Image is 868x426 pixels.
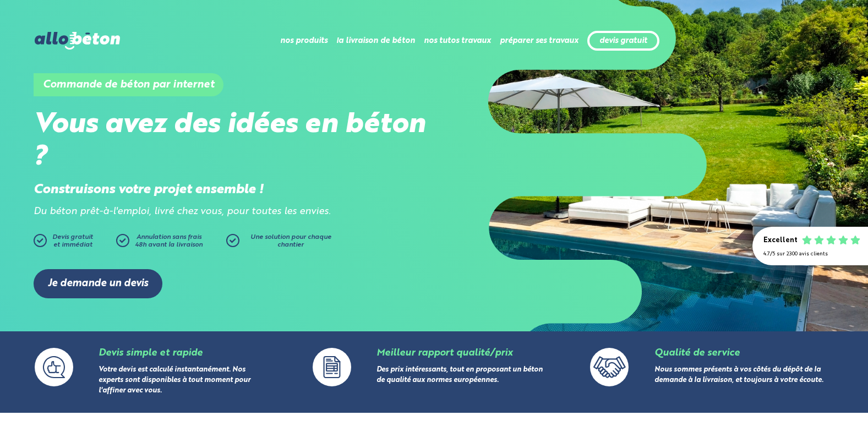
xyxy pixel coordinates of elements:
span: Annulation sans frais 48h avant la livraison [135,234,203,248]
a: Meilleur rapport qualité/prix [376,348,512,358]
a: Devis gratuitet immédiat [34,234,111,253]
div: 4.7/5 sur 2300 avis clients [763,251,857,257]
img: allobéton [35,32,119,50]
i: Du béton prêt-à-l'emploi, livré chez vous, pour toutes les envies. [34,207,331,216]
a: Des prix intéressants, tout en proposant un béton de qualité aux normes européennes. [376,367,543,384]
a: devis gratuit [599,36,647,46]
h1: Commande de béton par internet [34,73,223,96]
li: préparer ses travaux [500,28,578,54]
h2: Vous avez des idées en béton ? [34,109,434,174]
li: la livraison de béton [336,28,415,54]
a: Annulation sans frais48h avant la livraison [116,234,226,253]
a: Nous sommes présents à vos côtés du dépôt de la demande à la livraison, et toujours à votre écoute. [654,367,823,384]
li: nos produits [280,28,327,54]
a: Devis simple et rapide [99,348,203,358]
strong: Construisons votre projet ensemble ! [34,183,264,196]
li: nos tutos travaux [424,28,491,54]
a: Une solution pour chaque chantier [226,234,336,253]
span: Devis gratuit et immédiat [52,234,93,248]
span: Une solution pour chaque chantier [250,234,331,248]
a: Qualité de service [654,348,740,358]
a: Je demande un devis [34,269,162,298]
a: Votre devis est calculé instantanément. Nos experts sont disponibles à tout moment pour l'affiner... [99,367,250,395]
div: Excellent [763,237,798,245]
